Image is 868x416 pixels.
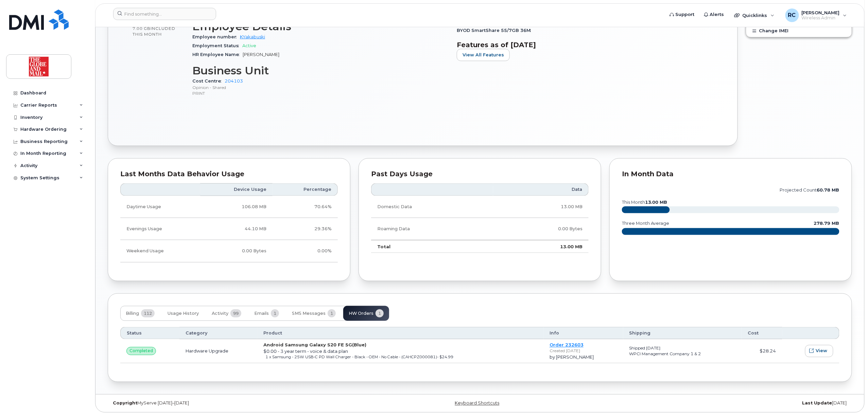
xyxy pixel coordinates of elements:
a: Order 232603 [550,342,584,348]
td: Hardware Upgrade [179,339,257,363]
div: null&#013; [126,347,156,355]
strong: Copyright [113,401,137,406]
div: Created [DATE] [550,348,617,354]
p: PRINT [192,90,449,96]
span: Support [676,11,695,18]
td: 70.64% [273,196,338,218]
span: Info [550,330,559,336]
h3: Employee Details [192,20,449,33]
span: (Blue) [352,342,366,348]
span: Active [242,43,256,48]
span: 112 [141,309,155,318]
th: Device Usage [200,183,273,196]
div: Past Days Usage [371,171,589,178]
td: $28.24 [742,339,782,363]
h3: Business Unit [192,65,449,77]
div: WPCI Management Company 1 & 2 [629,351,736,357]
td: Domestic Data [371,196,493,218]
span: completed [129,348,153,354]
tspan: 13.00 MB [645,200,667,205]
span: Cost Centre [192,78,225,84]
span: HR Employee Name [192,52,243,57]
td: 13.00 MB [493,240,589,253]
span: [PERSON_NAME] [802,10,840,15]
span: Shipping [629,330,651,336]
span: Employment Status [192,43,242,48]
tr: Weekdays from 6:00pm to 8:00am [120,218,338,240]
h3: Features as of [DATE] [457,41,713,49]
tspan: 60.78 MB [817,187,839,193]
span: Category [186,330,207,336]
tr: Friday from 6:00pm to Monday 8:00am [120,240,338,262]
td: 0.00 Bytes [200,240,273,262]
button: View All Features [457,49,510,61]
span: 1 [328,309,336,318]
td: Weekend Usage [120,240,200,262]
td: Roaming Data [371,218,493,240]
td: 0.00% [273,240,338,262]
text: projected count [780,187,839,193]
span: SMS Messages [292,311,326,316]
span: Activity [212,311,228,316]
strong: Last Update [802,401,832,406]
a: 204103 [225,78,243,84]
div: Quicklinks [730,8,779,22]
text: this month [622,200,667,205]
span: Emails [254,311,269,316]
span: View [816,348,828,354]
span: RC [788,11,796,19]
a: KYakabuski [240,34,265,39]
div: 1 x Samsung - 25W USB-C PD Wall Charger - Black - OEM - No Cable - (CAHCPZ000081) [265,355,537,360]
div: MyServe [DATE]–[DATE] [108,401,356,406]
td: Daytime Usage [120,196,200,218]
td: 106.08 MB [200,196,273,218]
p: Opinion - Shared [192,85,449,90]
a: Support [665,8,699,21]
span: Status [127,330,142,336]
button: Change IMEI [746,25,852,37]
button: View [805,345,833,357]
span: Employee number [192,34,240,39]
td: 44.10 MB [200,218,273,240]
span: View All Features [463,52,504,58]
span: 7.00 GB [133,26,151,31]
a: Alerts [699,8,729,21]
span: Billing [126,311,139,316]
span: Quicklinks [743,13,767,18]
div: [DATE] [604,401,852,406]
span: Product [263,330,282,336]
span: - $24.99 [437,355,453,360]
input: Find something... [113,8,216,20]
strong: Android Samsung Galaxy S20 FE 5G [263,342,366,348]
td: 13.00 MB [493,196,589,218]
span: 1 [271,309,279,318]
td: Evenings Usage [120,218,200,240]
td: 0.00 Bytes [493,218,589,240]
text: 278.79 MB [814,221,839,226]
div: In Month Data [622,171,839,178]
th: Data [493,183,589,196]
div: by [PERSON_NAME] [550,354,617,361]
span: Usage History [168,311,199,316]
text: three month average [622,221,670,226]
span: Cost [748,330,759,336]
span: $0.00 - 3 year term - voice & data plan [263,349,348,354]
td: 29.36% [273,218,338,240]
div: Last Months Data Behavior Usage [120,171,338,178]
span: Wireless Admin [802,15,840,21]
span: BYOD SmartShare 55/7GB 36M [457,28,534,33]
span: Alerts [710,11,724,18]
a: Keyboard Shortcuts [455,401,500,406]
td: Total [371,240,493,253]
div: Richard Chan [781,8,852,22]
th: Percentage [273,183,338,196]
span: 99 [230,309,241,318]
span: [PERSON_NAME] [243,52,279,57]
div: Shipped [DATE] [629,345,736,351]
